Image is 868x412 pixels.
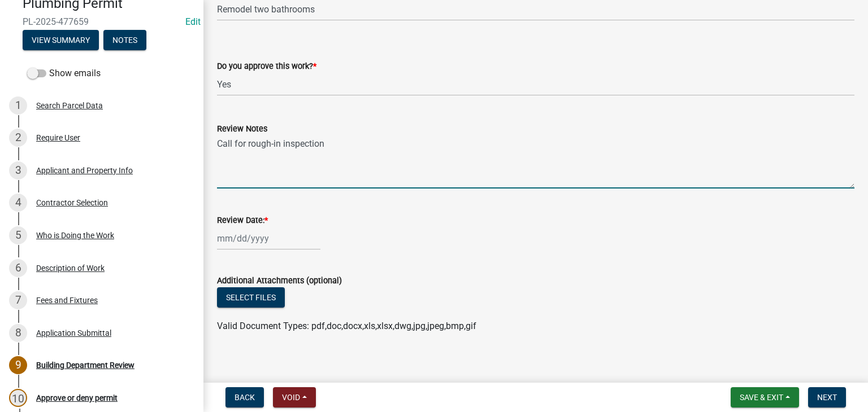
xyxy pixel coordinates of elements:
input: mm/dd/yyyy [217,227,320,250]
div: 7 [9,291,27,309]
div: Require User [36,134,80,142]
label: Do you approve this work? [217,63,316,71]
div: Description of Work [36,264,105,272]
div: Applicant and Property Info [36,166,133,174]
wm-modal-confirm: Edit Application Number [185,16,201,27]
span: Save & Exit [740,393,783,402]
div: 3 [9,161,27,179]
span: PL-2025-477659 [23,16,181,27]
wm-modal-confirm: Summary [23,36,99,45]
div: 6 [9,259,27,277]
button: View Summary [23,30,99,50]
span: Next [817,393,837,402]
span: Back [235,393,255,402]
button: Select files [217,287,285,308]
label: Additional Attachments (optional) [217,277,342,285]
div: 1 [9,97,27,115]
button: Void [273,387,316,407]
label: Review Notes [217,125,267,133]
label: Show emails [27,67,101,80]
button: Next [808,387,846,407]
div: 5 [9,226,27,244]
label: Review Date: [217,217,268,225]
span: Valid Document Types: pdf,doc,docx,xls,xlsx,dwg,jpg,jpeg,bmp,gif [217,321,476,331]
div: Contractor Selection [36,199,108,207]
div: Building Department Review [36,361,134,369]
div: Search Parcel Data [36,102,103,109]
button: Save & Exit [731,387,799,407]
div: Who is Doing the Work [36,231,114,239]
a: Edit [185,16,201,27]
div: Application Submittal [36,329,111,337]
button: Back [225,387,264,407]
div: 9 [9,356,27,374]
div: Fees and Fixtures [36,296,98,304]
span: Void [282,393,300,402]
div: 8 [9,324,27,342]
button: Notes [103,30,146,50]
div: 10 [9,389,27,407]
div: Approve or deny permit [36,394,118,402]
div: 4 [9,194,27,212]
wm-modal-confirm: Notes [103,36,146,45]
div: 2 [9,129,27,147]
